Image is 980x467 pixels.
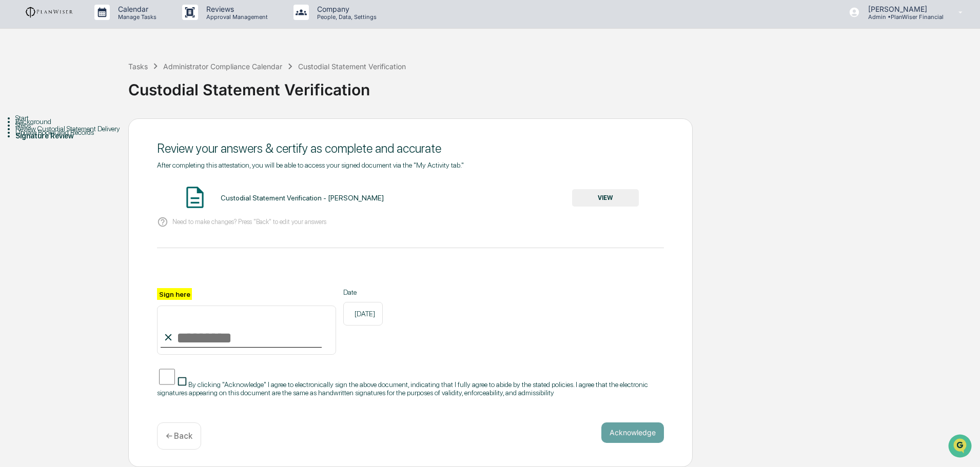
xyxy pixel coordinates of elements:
[947,433,975,461] iframe: Open customer support
[198,13,273,21] p: Approval Management
[157,288,192,300] label: Sign here
[35,89,130,97] div: We're available if you need us!
[601,422,664,443] button: Acknowledge
[102,174,124,181] span: Pylon
[172,218,326,226] p: Need to make changes? Press "Back" to edit your answers
[72,173,124,181] a: Powered byPylon
[15,132,128,140] div: Signature Review
[15,117,128,126] div: Background
[70,125,131,144] a: 🗄️Attestations
[198,5,273,13] p: Reviews
[6,145,69,163] a: 🔎Data Lookup
[15,128,128,136] div: Update Books and Records
[74,130,83,138] div: 🗄️
[85,129,127,139] span: Attestations
[860,5,944,13] p: [PERSON_NAME]
[174,82,187,94] button: Start new chat
[309,5,382,13] p: Company
[163,62,282,71] div: Administrator Compliance Calendar
[157,161,464,169] span: After completing this attestation, you will be able to access your signed document via the "My Ac...
[27,47,169,57] input: Clear
[157,141,664,156] div: Review your answers & certify as complete and accurate
[25,6,74,18] img: logo
[309,13,382,21] p: People, Data, Settings
[128,62,148,71] div: Tasks
[182,185,208,210] img: Document Icon
[157,380,648,397] span: By clicking "Acknowledge" I agree to electronically sign the above document, indicating that I fu...
[128,72,975,99] div: Custodial Statement Verification
[110,13,162,21] p: Manage Tasks
[860,13,944,21] p: Admin • PlanWiser Financial
[15,114,128,122] div: Start
[298,62,406,71] div: Custodial Statement Verification
[21,149,65,159] span: Data Lookup
[10,78,29,97] img: 1746055101610-c473b297-6a78-478c-a979-82029cc54cd1
[15,121,128,129] div: Steps
[21,129,66,139] span: Preclearance
[159,367,175,387] input: By clicking "Acknowledge" I agree to electronically sign the above document, indicating that I fu...
[15,125,128,133] div: Review Custodial Statement Delivery
[10,150,18,158] div: 🔎
[343,288,383,296] label: Date
[6,125,70,144] a: 🖐️Preclearance
[221,194,384,202] div: Custodial Statement Verification - [PERSON_NAME]
[110,5,162,13] p: Calendar
[343,302,383,326] div: [DATE]
[35,78,168,89] div: Start new chat
[572,189,639,207] button: VIEW
[10,22,187,38] p: How can we help?
[10,130,18,138] div: 🖐️
[166,431,192,441] p: ← Back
